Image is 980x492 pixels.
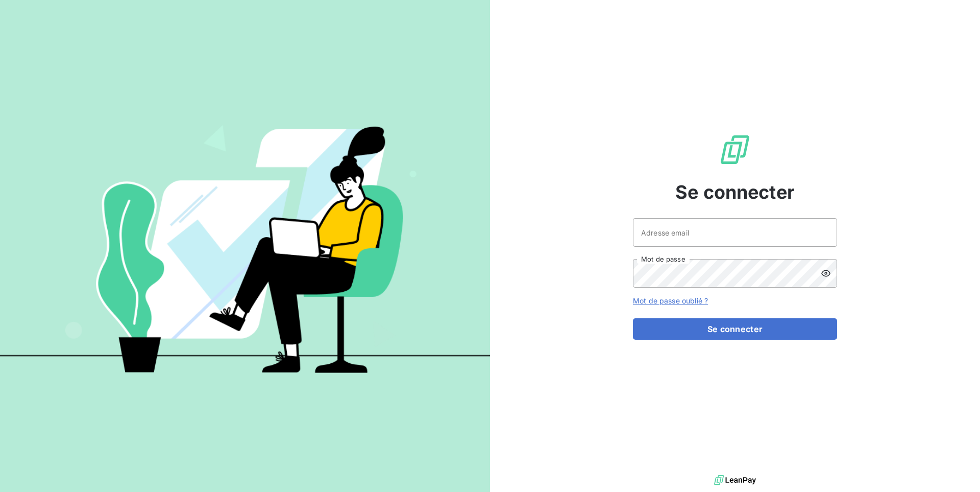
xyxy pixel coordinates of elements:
[719,133,751,166] img: Logo LeanPay
[633,218,837,247] input: placeholder
[714,473,756,488] img: logo
[675,178,795,206] span: Se connecter
[633,318,837,340] button: Se connecter
[633,296,708,305] a: Mot de passe oublié ?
